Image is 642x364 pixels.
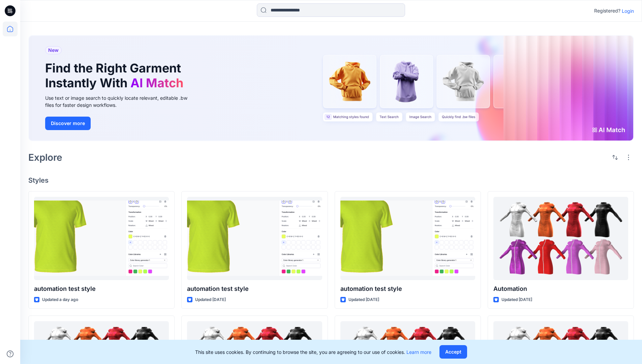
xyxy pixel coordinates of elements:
[28,176,634,184] h4: Styles
[195,348,431,356] p: This site uses cookies. By continuing to browse the site, you are agreeing to our use of cookies.
[340,197,475,280] a: automation test style
[34,284,169,294] p: automation test style
[45,94,197,109] div: Use text or image search to quickly locate relevant, editable .bw files for faster design workflows.
[348,296,379,303] p: Updated [DATE]
[493,197,628,280] a: Automation
[439,345,467,359] button: Accept
[187,284,322,294] p: automation test style
[48,46,59,54] span: New
[130,75,183,90] span: AI Match
[622,7,634,14] p: Login
[45,61,187,90] h1: Find the Right Garment Instantly With
[501,296,532,303] p: Updated [DATE]
[28,152,62,163] h2: Explore
[45,117,91,130] button: Discover more
[493,284,628,294] p: Automation
[195,296,226,303] p: Updated [DATE]
[340,284,475,294] p: automation test style
[42,296,78,303] p: Updated a day ago
[406,349,431,355] a: Learn more
[34,197,169,280] a: automation test style
[594,7,620,15] p: Registered?
[187,197,322,280] a: automation test style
